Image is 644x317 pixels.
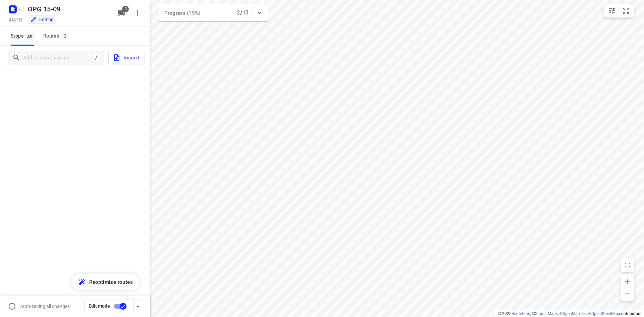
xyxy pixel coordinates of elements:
[6,16,25,23] h5: Project date
[113,53,139,62] span: Import
[164,10,200,16] span: Progress (15%)
[89,278,133,286] span: Reoptimize routes
[562,311,588,316] a: OpenMapTiles
[23,53,93,63] input: Add or search stops
[604,4,634,17] div: small contained button group
[498,311,641,316] li: © 2025 , © , © © contributors
[159,4,268,21] div: Progress (15%)2/13
[89,303,110,309] span: Edit mode
[237,9,249,17] p: 2/13
[131,6,144,20] button: More
[71,274,140,290] button: Reoptimize routes
[619,4,633,17] button: Fit zoom
[93,54,100,61] div: /
[535,311,558,316] a: Stadia Maps
[512,311,530,316] a: Routetitan
[30,16,54,23] div: You are currently in edit mode.
[122,6,129,12] span: 3
[25,33,35,40] span: 49
[104,51,145,64] a: Import
[43,32,71,40] div: Routes
[134,302,142,310] div: Driver app settings
[115,6,128,20] button: 3
[25,4,112,14] h5: OPG 15-09
[20,304,70,309] p: Auto-saving all changes
[61,32,69,39] span: 2
[11,32,37,40] span: Stops
[591,311,619,316] a: OpenStreetMap
[108,51,145,64] button: Import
